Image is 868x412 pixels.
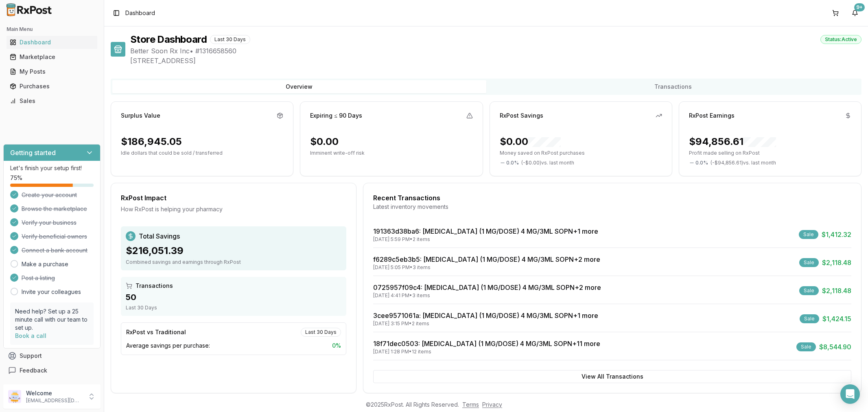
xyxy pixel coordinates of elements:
[822,230,851,239] span: $1,412.32
[373,311,598,320] a: 3cee9571061a: [MEDICAL_DATA] (1 MG/DOSE) 4 MG/3ML SOPN+1 more
[121,205,346,213] div: How RxPost is helping your pharmacy
[800,314,819,323] div: Sale
[854,3,865,11] div: 9+
[711,160,776,166] span: ( - $94,856.61 ) vs. last month
[22,232,87,241] span: Verify beneficial owners
[3,65,101,78] button: My Posts
[822,314,851,324] span: $1,424.15
[799,286,819,295] div: Sale
[373,203,851,211] div: Latest inventory movements
[3,80,101,93] button: Purchases
[310,112,362,120] div: Expiring ≤ 90 Days
[126,342,210,350] span: Average savings per purchase:
[22,288,81,296] a: Invite your colleagues
[695,160,708,166] span: 0.0 %
[22,246,87,254] span: Connect a bank account
[130,46,861,56] span: Better Soon Rx Inc • # 1316658560
[7,26,97,33] h2: Main Menu
[521,160,574,166] span: ( - $0.00 ) vs. last month
[7,35,97,50] a: Dashboard
[7,64,97,79] a: My Posts
[22,260,68,268] a: Make a purchase
[121,112,160,120] div: Surplus Value
[796,342,816,351] div: Sale
[310,150,472,156] p: Imminent write-off risk
[10,82,94,90] div: Purchases
[506,160,519,166] span: 0.0 %
[7,50,97,64] a: Marketplace
[126,259,341,265] div: Combined savings and earnings through RxPost
[373,264,600,271] div: [DATE] 5:05 PM • 3 items
[26,397,83,404] p: [EMAIL_ADDRESS][DOMAIN_NAME]
[3,363,101,378] button: Feedback
[373,227,598,235] a: 191363d38ba6: [MEDICAL_DATA] (1 MG/DOSE) 4 MG/3ML SOPN+1 more
[136,282,173,290] span: Transactions
[8,390,21,403] img: User avatar
[26,389,83,397] p: Welcome
[10,68,94,76] div: My Posts
[373,348,600,355] div: [DATE] 1:28 PM • 12 items
[126,305,341,311] div: Last 30 Days
[462,401,479,408] a: Terms
[130,56,861,66] span: [STREET_ADDRESS]
[10,53,94,61] div: Marketplace
[3,36,101,49] button: Dashboard
[332,342,341,350] span: 0 %
[3,94,101,107] button: Sales
[373,236,598,243] div: [DATE] 5:59 PM • 2 items
[125,9,155,17] nav: breadcrumb
[15,307,89,332] p: Need help? Set up a 25 minute call with our team to set up.
[126,244,341,257] div: $216,051.39
[10,97,94,105] div: Sales
[7,79,97,94] a: Purchases
[126,328,186,336] div: RxPost vs Traditional
[840,384,860,404] div: Open Intercom Messenger
[822,286,851,296] span: $2,118.48
[486,80,860,93] button: Transactions
[130,33,207,46] h1: Store Dashboard
[112,80,486,93] button: Overview
[689,150,851,156] p: Profit made selling on RxPost
[7,94,97,108] a: Sales
[121,150,283,156] p: Idle dollars that could be sold / transferred
[10,174,22,182] span: 75 %
[20,366,47,375] span: Feedback
[373,370,851,383] button: View All Transactions
[126,291,341,303] div: 50
[121,193,346,203] div: RxPost Impact
[373,283,601,291] a: 0725957f09c4: [MEDICAL_DATA] (1 MG/DOSE) 4 MG/3ML SOPN+2 more
[799,230,818,239] div: Sale
[500,112,543,120] div: RxPost Savings
[301,328,341,337] div: Last 30 Days
[373,193,851,203] div: Recent Transactions
[139,231,180,241] span: Total Savings
[373,340,600,348] a: 18f71dec0503: [MEDICAL_DATA] (1 MG/DOSE) 4 MG/3ML SOPN+11 more
[3,348,101,363] button: Support
[22,205,87,213] span: Browse the marketplace
[482,401,502,408] a: Privacy
[689,135,776,148] div: $94,856.61
[799,258,819,267] div: Sale
[210,35,250,44] div: Last 30 Days
[500,150,662,156] p: Money saved on RxPost purchases
[22,191,77,199] span: Create your account
[500,135,561,148] div: $0.00
[689,112,735,120] div: RxPost Earnings
[848,7,861,20] button: 9+
[10,164,94,172] p: Let's finish your setup first!
[10,38,94,46] div: Dashboard
[373,292,601,299] div: [DATE] 4:41 PM • 3 items
[3,3,55,16] img: RxPost Logo
[22,274,55,282] span: Post a listing
[121,135,182,148] div: $186,945.05
[15,332,46,339] a: Book a call
[3,50,101,64] button: Marketplace
[373,255,600,263] a: f6289c5eb3b5: [MEDICAL_DATA] (1 MG/DOSE) 4 MG/3ML SOPN+2 more
[125,9,155,17] span: Dashboard
[819,342,851,352] span: $8,544.90
[822,258,851,267] span: $2,118.48
[820,35,861,44] div: Status: Active
[22,219,77,227] span: Verify your business
[10,148,56,158] h3: Getting started
[373,320,598,327] div: [DATE] 3:15 PM • 2 items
